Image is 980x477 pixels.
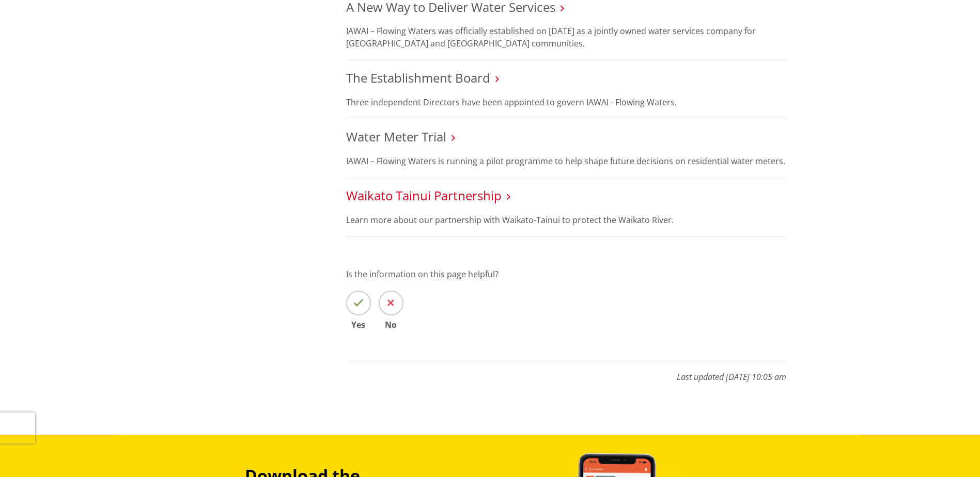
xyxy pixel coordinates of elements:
span: Yes [346,321,371,329]
p: Three independent Directors have been appointed to govern IAWAI - Flowing Waters. [346,96,786,108]
p: Last updated [DATE] 10:05 am [346,360,786,383]
a: The Establishment Board [346,69,490,86]
p: IAWAI – Flowing Waters was officially established on [DATE] as a jointly owned water services com... [346,25,786,50]
a: Water Meter Trial [346,128,446,145]
p: Is the information on this page helpful? [346,268,786,280]
p: Learn more about our partnership with Waikato-Tainui to protect the Waikato River. [346,214,786,226]
a: Waikato Tainui Partnership [346,187,502,204]
iframe: Messenger Launcher [932,434,970,471]
p: IAWAI – Flowing Waters is running a pilot programme to help shape future decisions on residential... [346,155,786,167]
span: No [379,321,403,329]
